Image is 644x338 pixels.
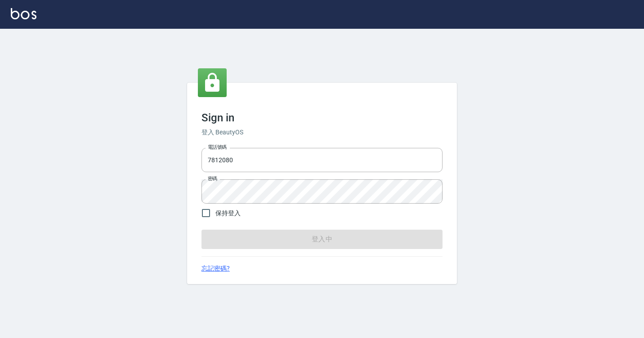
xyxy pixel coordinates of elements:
[201,128,443,137] h6: 登入 BeautyOS
[11,8,36,19] img: Logo
[201,111,443,124] h3: Sign in
[201,264,230,273] a: 忘記密碼?
[208,175,217,182] label: 密碼
[208,144,227,151] label: 電話號碼
[215,209,241,218] span: 保持登入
